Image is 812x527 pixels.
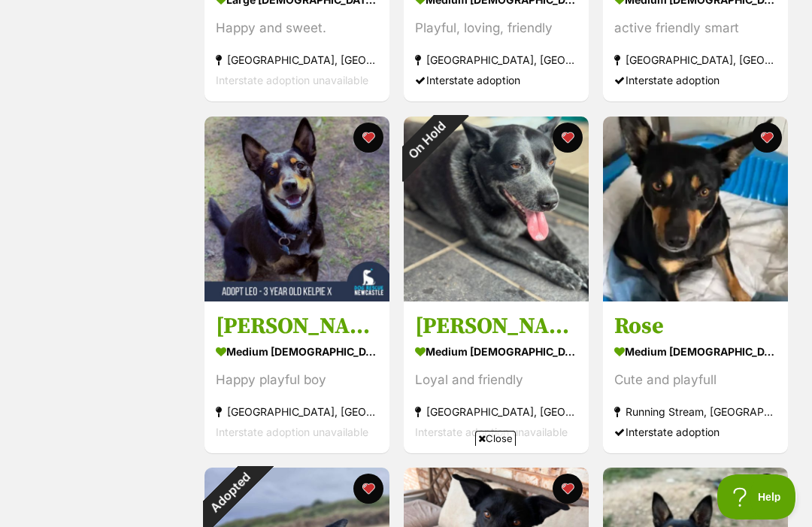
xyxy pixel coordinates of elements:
[415,370,577,390] div: Loyal and friendly
[415,401,577,422] div: [GEOGRAPHIC_DATA], [GEOGRAPHIC_DATA]
[415,50,577,71] div: [GEOGRAPHIC_DATA], [GEOGRAPHIC_DATA]
[614,19,777,39] div: active friendly smart
[614,71,777,91] div: Interstate adoption
[404,289,589,304] a: On Hold
[614,370,777,390] div: Cute and playfull
[614,422,777,442] div: Interstate adoption
[205,117,389,301] img: Leo - 3 Year Old Kelpie X Cattle Dog
[415,426,568,438] span: Interstate adoption unavailable
[614,341,777,362] div: medium [DEMOGRAPHIC_DATA] Dog
[216,426,368,438] span: Interstate adoption unavailable
[415,312,577,341] h3: [PERSON_NAME]
[415,19,577,39] div: Playful, loving, friendly
[404,117,589,301] img: Bowie
[385,98,469,182] div: On Hold
[216,312,378,341] h3: [PERSON_NAME] - [DEMOGRAPHIC_DATA] Kelpie X Cattle Dog
[216,401,378,422] div: [GEOGRAPHIC_DATA], [GEOGRAPHIC_DATA]
[415,341,577,362] div: medium [DEMOGRAPHIC_DATA] Dog
[216,19,378,39] div: Happy and sweet.
[553,123,583,153] button: favourite
[475,431,516,446] span: Close
[216,341,378,362] div: medium [DEMOGRAPHIC_DATA] Dog
[603,301,788,453] a: Rose medium [DEMOGRAPHIC_DATA] Dog Cute and playfull Running Stream, [GEOGRAPHIC_DATA] Interstate...
[216,74,368,87] span: Interstate adoption unavailable
[603,117,788,301] img: Rose
[614,50,777,71] div: [GEOGRAPHIC_DATA], [GEOGRAPHIC_DATA]
[216,50,378,71] div: [GEOGRAPHIC_DATA], [GEOGRAPHIC_DATA]
[614,401,777,422] div: Running Stream, [GEOGRAPHIC_DATA]
[614,312,777,341] h3: Rose
[717,474,797,519] iframe: Help Scout Beacon - Open
[404,301,589,453] a: [PERSON_NAME] medium [DEMOGRAPHIC_DATA] Dog Loyal and friendly [GEOGRAPHIC_DATA], [GEOGRAPHIC_DAT...
[353,123,383,153] button: favourite
[205,301,389,453] a: [PERSON_NAME] - [DEMOGRAPHIC_DATA] Kelpie X Cattle Dog medium [DEMOGRAPHIC_DATA] Dog Happy playfu...
[415,71,577,91] div: Interstate adoption
[216,370,378,390] div: Happy playful boy
[132,452,680,519] iframe: Advertisement
[752,123,782,153] button: favourite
